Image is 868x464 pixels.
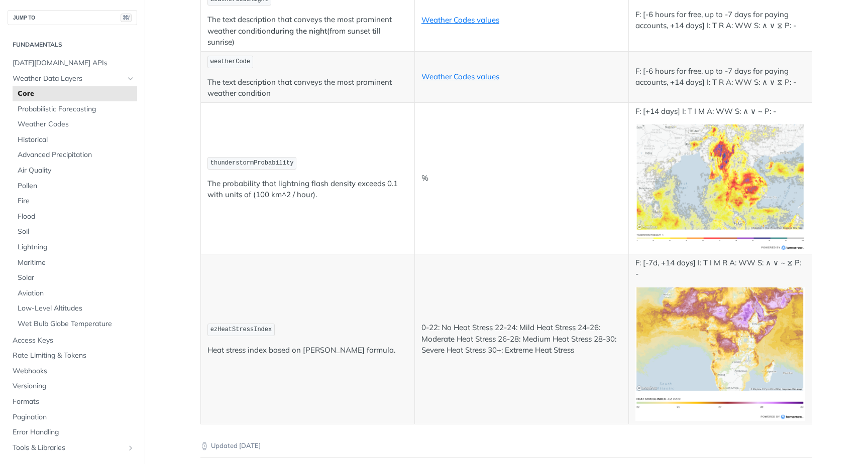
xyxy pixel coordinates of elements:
span: Solar [18,273,135,283]
a: Versioning [8,379,137,394]
span: Weather Codes [18,119,135,129]
p: The text description that conveys the most prominent weather condition [207,77,408,99]
span: Historical [18,135,135,145]
p: F: [+14 days] I: T I M A: WW S: ∧ ∨ ~ P: - [635,106,805,117]
a: Soil [13,224,137,239]
span: Fire [18,196,135,206]
span: Tools & Libraries [13,443,124,453]
a: Weather Codes values [421,15,499,25]
span: Advanced Precipitation [18,150,135,160]
a: Fire [13,194,137,209]
span: Weather Data Layers [13,74,124,84]
span: Flood [18,212,135,222]
a: Weather Data LayersHide subpages for Weather Data Layers [8,71,137,86]
p: F: [-6 hours for free, up to -7 days for paying accounts, +14 days] I: T R A: WW S: ∧ ∨ ⧖ P: - [635,66,805,88]
a: Core [13,86,137,101]
a: Weather Codes [13,117,137,132]
span: ⌘/ [121,14,132,22]
a: Formats [8,394,137,409]
strong: during the night [271,26,327,36]
span: weatherCode [210,58,250,65]
span: Probabilistic Forecasting [18,104,135,114]
a: Historical [13,132,137,147]
span: Error Handling [13,427,135,437]
h2: Fundamentals [8,40,137,49]
a: Error Handling [8,425,137,440]
span: Maritime [18,258,135,268]
a: Tools & LibrariesShow subpages for Tools & Libraries [8,440,137,455]
span: Rate Limiting & Tokens [13,351,135,361]
p: The text description that conveys the most prominent weather condition (from sunset till sunrise) [207,14,408,48]
a: Pollen [13,179,137,194]
a: Low-Level Altitudes [13,301,137,316]
button: Hide subpages for Weather Data Layers [127,75,135,83]
span: Expand image [635,349,805,358]
a: Wet Bulb Globe Temperature [13,317,137,332]
span: Webhooks [13,366,135,376]
p: % [421,173,622,184]
span: Pollen [18,181,135,191]
a: Probabilistic Forecasting [13,102,137,117]
a: Air Quality [13,163,137,178]
span: Pagination [13,412,135,422]
a: Access Keys [8,333,137,348]
p: F: [-6 hours for free, up to -7 days for paying accounts, +14 days] I: T R A: WW S: ∧ ∨ ⧖ P: - [635,9,805,32]
span: ezHeatStressIndex [210,326,272,333]
span: thunderstormProbability [210,160,294,167]
span: [DATE][DOMAIN_NAME] APIs [13,58,135,68]
button: JUMP TO⌘/ [8,10,137,25]
span: Versioning [13,381,135,391]
a: Weather Codes values [421,72,499,81]
p: 0-22: No Heat Stress 22-24: Mild Heat Stress 24-26: Moderate Heat Stress 26-28: Medium Heat Stres... [421,322,622,356]
p: The probability that lightning flash density exceeds 0.1 with units of (100 km^2 / hour). [207,178,408,201]
a: Rate Limiting & Tokens [8,348,137,363]
span: Soil [18,227,135,237]
span: Access Keys [13,336,135,346]
button: Show subpages for Tools & Libraries [127,444,135,452]
span: Lightning [18,242,135,252]
a: [DATE][DOMAIN_NAME] APIs [8,56,137,71]
a: Solar [13,270,137,285]
p: F: [-7d, +14 days] I: T I M R A: WW S: ∧ ∨ ~ ⧖ P: - [635,257,805,280]
a: Lightning [13,240,137,255]
p: Updated [DATE] [200,441,812,451]
a: Aviation [13,286,137,301]
span: Expand image [635,182,805,192]
a: Webhooks [8,364,137,379]
span: Air Quality [18,166,135,176]
p: Heat stress index based on [PERSON_NAME] formula. [207,345,408,356]
span: Core [18,89,135,99]
span: Low-Level Altitudes [18,303,135,314]
a: Flood [13,209,137,224]
span: Formats [13,397,135,407]
a: Pagination [8,410,137,425]
a: Maritime [13,255,137,270]
span: Aviation [18,288,135,298]
a: Advanced Precipitation [13,147,137,163]
span: Wet Bulb Globe Temperature [18,319,135,329]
